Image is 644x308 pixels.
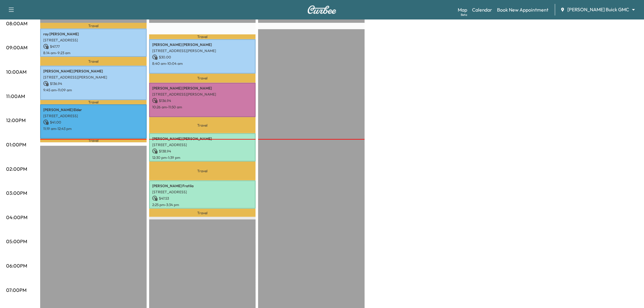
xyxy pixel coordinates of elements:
[43,32,144,37] p: ray [PERSON_NAME]
[40,57,147,66] p: Travel
[472,6,492,13] a: Calendar
[152,202,253,207] p: 2:25 pm - 3:34 pm
[152,136,253,141] p: [PERSON_NAME] [PERSON_NAME]
[152,48,253,53] p: [STREET_ADDRESS][PERSON_NAME]
[149,74,256,83] p: Travel
[152,86,253,91] p: [PERSON_NAME] [PERSON_NAME]
[43,38,144,43] p: [STREET_ADDRESS]
[152,142,253,147] p: [STREET_ADDRESS]
[307,5,337,14] img: Curbee Logo
[568,6,629,13] span: [PERSON_NAME] Buick GMC
[43,51,144,55] p: 8:14 am - 9:23 am
[40,100,147,104] p: Travel
[152,42,253,47] p: [PERSON_NAME] [PERSON_NAME]
[152,155,253,160] p: 12:30 pm - 1:39 pm
[40,139,147,142] p: Travel
[497,6,549,13] a: Book New Appointment
[6,117,26,124] p: 12:00PM
[149,209,256,217] p: Travel
[6,189,27,197] p: 03:00PM
[152,98,253,103] p: $ 136.94
[152,54,253,60] p: $ 30.00
[458,6,467,13] a: MapBeta
[43,126,144,131] p: 11:19 am - 12:43 pm
[6,93,25,100] p: 11:00AM
[40,23,147,29] p: Travel
[43,69,144,74] p: [PERSON_NAME] [PERSON_NAME]
[6,141,26,148] p: 01:00PM
[6,262,27,269] p: 06:00PM
[152,196,253,201] p: $ 47.53
[152,190,253,194] p: [STREET_ADDRESS]
[43,44,144,49] p: $ 47.77
[6,165,27,173] p: 02:00PM
[152,105,253,110] p: 10:26 am - 11:50 am
[152,92,253,97] p: [STREET_ADDRESS][PERSON_NAME]
[6,286,26,294] p: 07:00PM
[43,81,144,86] p: $ 136.94
[461,12,467,17] div: Beta
[149,34,256,39] p: Travel
[152,61,253,66] p: 8:40 am - 10:04 am
[6,68,26,75] p: 10:00AM
[43,107,144,112] p: [PERSON_NAME] Elder
[43,88,144,93] p: 9:45 am - 11:09 am
[43,114,144,118] p: [STREET_ADDRESS]
[6,238,27,245] p: 05:00PM
[43,75,144,80] p: [STREET_ADDRESS][PERSON_NAME]
[6,20,27,27] p: 08:00AM
[149,117,256,134] p: Travel
[152,184,253,188] p: [PERSON_NAME] Fratila
[152,149,253,154] p: $ 138.94
[6,214,27,221] p: 04:00PM
[43,120,144,125] p: $ 41.00
[6,44,27,51] p: 09:00AM
[149,162,256,180] p: Travel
